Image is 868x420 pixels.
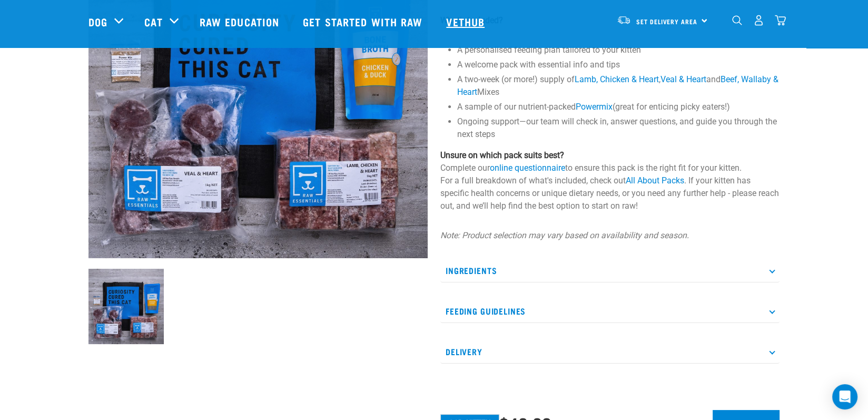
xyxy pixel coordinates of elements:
li: A two-week (or more!) supply of , and Mixes [457,73,780,99]
li: Ongoing support—our team will check in, answer questions, and guide you through the next steps [457,115,780,141]
a: Veal & Heart [660,74,706,84]
li: A personalised feeding plan tailored to your kitten [457,44,780,56]
img: user.png [753,15,764,26]
a: Get started with Raw [292,1,436,43]
img: NSP Kitten Update [88,269,164,344]
a: Cat [144,14,162,30]
p: Complete our to ensure this pack is the right fit for your kitten. For a full breakdown of what's... [440,149,780,212]
a: Lamb, Chicken & Heart [575,74,659,84]
p: Ingredients [440,259,780,282]
a: Powermix [576,102,613,112]
a: Vethub [436,1,498,43]
a: online questionnaire [490,163,565,173]
div: Open Intercom Messenger [832,384,857,409]
a: Raw Education [189,1,292,43]
img: home-icon@2x.png [775,15,786,26]
p: Feeding Guidelines [440,299,780,323]
img: home-icon-1@2x.png [732,15,742,25]
a: Dog [88,14,107,30]
li: A welcome pack with essential info and tips [457,58,780,71]
p: Delivery [440,340,780,364]
em: Note: Product selection may vary based on availability and season. [440,230,689,240]
a: All About Packs [626,175,684,185]
span: Set Delivery Area [636,19,697,23]
img: van-moving.png [617,15,631,25]
li: A sample of our nutrient-packed (great for enticing picky eaters!) [457,101,780,113]
strong: Unsure on which pack suits best? [440,150,564,160]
